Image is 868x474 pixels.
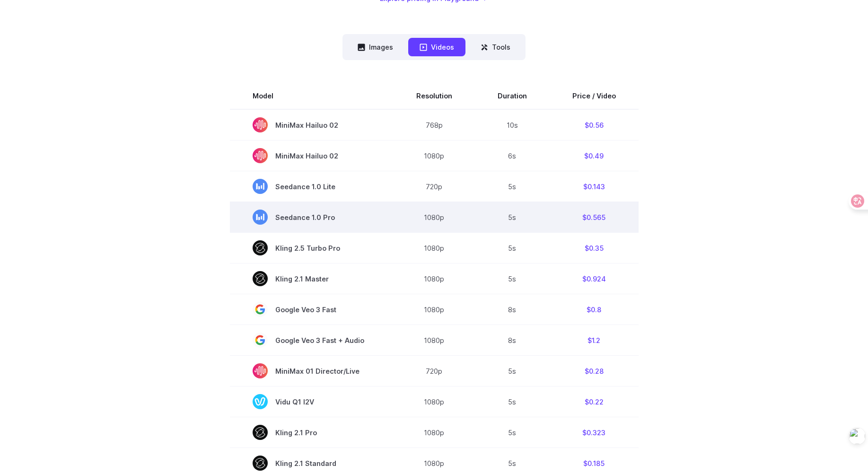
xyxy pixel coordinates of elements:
[550,109,639,140] td: $0.56
[394,171,475,202] td: 720p
[253,148,371,163] span: MiniMax Hailuo 02
[394,263,475,294] td: 1080p
[394,386,475,417] td: 1080p
[394,417,475,448] td: 1080p
[253,117,371,132] span: MiniMax Hailuo 02
[475,202,550,233] td: 5s
[475,325,550,356] td: 8s
[550,263,639,294] td: $0.924
[394,140,475,171] td: 1080p
[394,233,475,263] td: 1080p
[408,38,465,56] button: Videos
[550,325,639,356] td: $1.2
[253,179,371,194] span: Seedance 1.0 Lite
[253,425,371,440] span: Kling 2.1 Pro
[475,386,550,417] td: 5s
[230,83,394,109] th: Model
[475,417,550,448] td: 5s
[475,140,550,171] td: 6s
[475,294,550,325] td: 8s
[550,356,639,386] td: $0.28
[394,83,475,109] th: Resolution
[550,202,639,233] td: $0.565
[550,171,639,202] td: $0.143
[469,38,522,56] button: Tools
[550,417,639,448] td: $0.323
[394,294,475,325] td: 1080p
[253,456,371,471] span: Kling 2.1 Standard
[550,294,639,325] td: $0.8
[550,386,639,417] td: $0.22
[253,302,371,317] span: Google Veo 3 Fast
[475,109,550,140] td: 10s
[253,271,371,286] span: Kling 2.1 Master
[475,356,550,386] td: 5s
[550,83,639,109] th: Price / Video
[394,109,475,140] td: 768p
[475,171,550,202] td: 5s
[475,233,550,263] td: 5s
[550,140,639,171] td: $0.49
[253,210,371,225] span: Seedance 1.0 Pro
[253,363,371,378] span: MiniMax 01 Director/Live
[253,240,371,255] span: Kling 2.5 Turbo Pro
[253,394,371,409] span: Vidu Q1 I2V
[253,333,371,348] span: Google Veo 3 Fast + Audio
[394,325,475,356] td: 1080p
[394,356,475,386] td: 720p
[550,233,639,263] td: $0.35
[475,263,550,294] td: 5s
[346,38,404,56] button: Images
[394,202,475,233] td: 1080p
[475,83,550,109] th: Duration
